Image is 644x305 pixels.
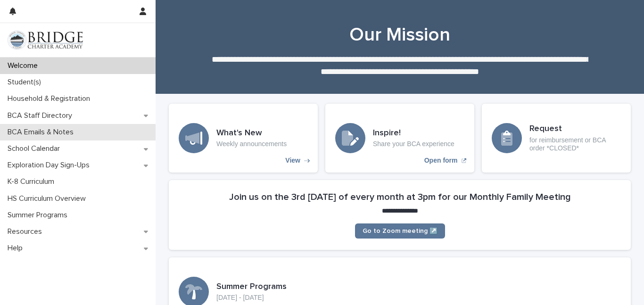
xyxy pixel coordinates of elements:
[4,194,93,203] p: HS Curriculum Overview
[325,104,474,173] a: Open form
[4,211,75,220] p: Summer Programs
[529,124,621,134] h3: Request
[4,244,30,253] p: Help
[4,61,45,70] p: Welcome
[4,78,49,87] p: Student(s)
[4,111,80,120] p: BCA Staff Directory
[4,227,50,236] p: Resources
[216,140,287,148] p: Weekly announcements
[229,191,571,203] h2: Join us on the 3rd [DATE] of every month at 3pm for our Monthly Family Meeting
[4,128,81,137] p: BCA Emails & Notes
[169,24,631,46] h1: Our Mission
[169,104,318,173] a: View
[4,177,62,186] p: K-8 Curriculum
[216,282,287,292] h3: Summer Programs
[373,140,454,148] p: Share your BCA experience
[424,157,458,165] p: Open form
[4,144,67,153] p: School Calendar
[373,128,454,139] h3: Inspire!
[8,31,83,49] img: V1C1m3IdTEidaUdm9Hs0
[363,228,438,234] span: Go to Zoom meeting ↗️
[4,161,97,170] p: Exploration Day Sign-Ups
[529,136,621,152] p: for reimbursement or BCA order *CLOSED*
[4,94,98,103] p: Household & Registration
[216,128,287,139] h3: What's New
[355,223,445,239] a: Go to Zoom meeting ↗️
[285,157,300,165] p: View
[216,294,287,302] p: [DATE] - [DATE]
